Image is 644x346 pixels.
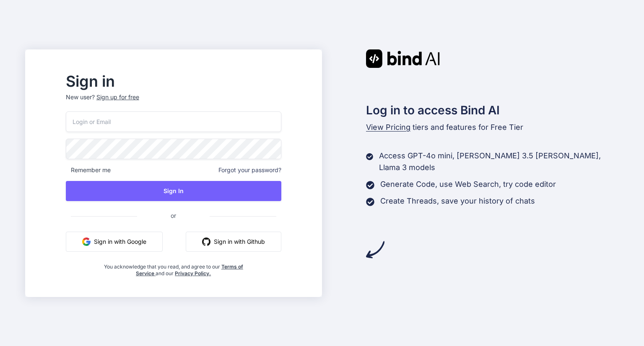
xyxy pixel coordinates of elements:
[66,166,111,174] span: Remember me
[175,270,211,276] a: Privacy Policy.
[101,258,245,277] div: You acknowledge that you read, and agree to our and our
[218,166,281,174] span: Forgot your password?
[66,111,281,132] input: Login or Email
[366,101,619,119] h2: Log in to access Bind AI
[366,123,410,132] span: View Pricing
[66,181,281,201] button: Sign In
[66,75,281,88] h2: Sign in
[380,195,535,207] p: Create Threads, save your history of chats
[380,178,556,190] p: Generate Code, use Web Search, try code editor
[66,232,163,252] button: Sign in with Google
[366,240,384,259] img: arrow
[202,238,210,246] img: github
[366,49,440,68] img: Bind AI logo
[96,93,139,101] div: Sign up for free
[137,205,210,226] span: or
[66,93,281,111] p: New user?
[379,150,619,173] p: Access GPT-4o mini, [PERSON_NAME] 3.5 [PERSON_NAME], Llama 3 models
[82,238,91,246] img: google
[186,232,281,252] button: Sign in with Github
[136,263,243,276] a: Terms of Service
[366,121,619,133] p: tiers and features for Free Tier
